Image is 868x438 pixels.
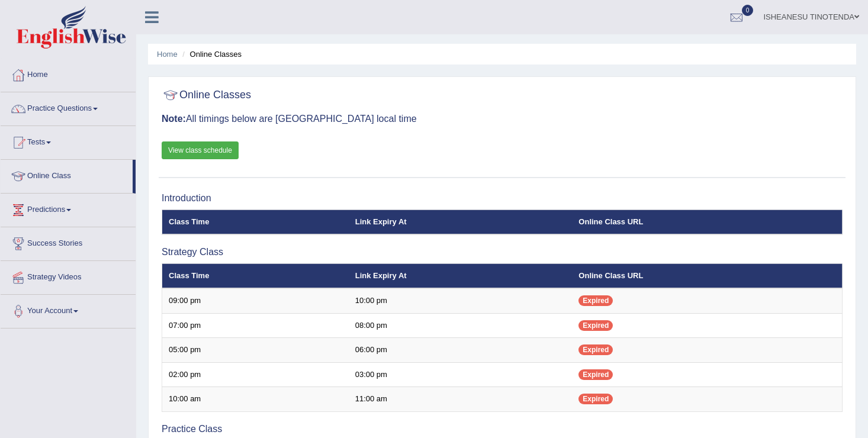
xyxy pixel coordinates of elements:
a: View class schedule [162,141,239,159]
td: 06:00 pm [349,338,573,363]
h3: Strategy Class [162,247,843,257]
th: Online Class URL [572,263,842,288]
li: Online Classes [179,49,242,60]
span: Expired [578,295,613,306]
td: 11:00 am [349,387,573,412]
td: 09:00 pm [162,288,349,313]
h3: Introduction [162,193,843,204]
td: 05:00 pm [162,338,349,363]
th: Link Expiry At [349,210,573,234]
h2: Online Classes [162,86,251,104]
th: Online Class URL [572,210,842,234]
h3: All timings below are [GEOGRAPHIC_DATA] local time [162,114,843,124]
a: Practice Questions [1,92,136,122]
td: 03:00 pm [349,362,573,387]
span: Expired [578,369,613,380]
a: Your Account [1,295,136,324]
b: Note: [162,114,186,124]
a: Home [1,59,136,88]
th: Class Time [162,263,349,288]
td: 10:00 pm [349,288,573,313]
a: Tests [1,126,136,156]
td: 07:00 pm [162,313,349,338]
span: Expired [578,320,613,331]
td: 10:00 am [162,387,349,412]
a: Home [157,50,178,59]
a: Strategy Videos [1,261,136,291]
a: Predictions [1,194,136,223]
th: Class Time [162,210,349,234]
td: 08:00 pm [349,313,573,338]
span: 0 [742,5,754,16]
span: Expired [578,394,613,404]
a: Success Stories [1,227,136,257]
span: Expired [578,344,613,355]
a: Online Class [1,160,133,189]
th: Link Expiry At [349,263,573,288]
td: 02:00 pm [162,362,349,387]
h3: Practice Class [162,424,843,434]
